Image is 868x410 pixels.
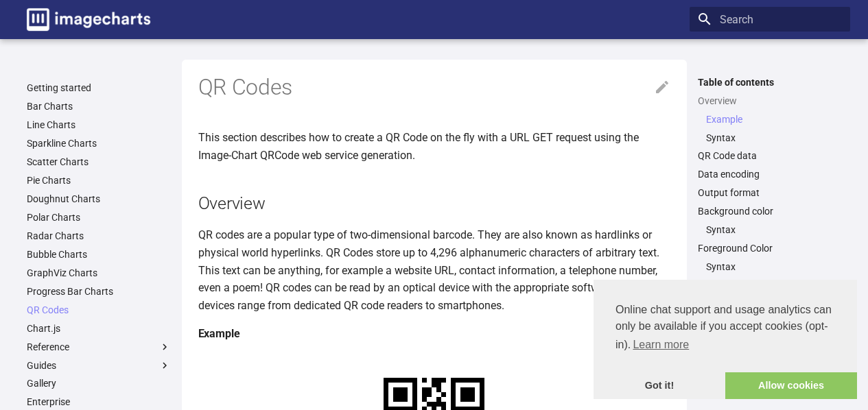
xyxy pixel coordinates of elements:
[698,168,842,180] a: Data encoding
[21,3,156,36] a: Image-Charts documentation
[27,156,171,168] a: Scatter Charts
[594,280,857,399] div: cookieconsent
[198,129,670,164] p: This section describes how to create a QR Code on the fly with a URL GET request using the Image-...
[698,149,842,162] a: QR Code data
[698,242,842,254] a: Foreground Color
[706,261,842,273] a: Syntax
[198,226,670,314] p: QR codes are a popular type of two-dimensional barcode. They are also known as hardlinks or physi...
[27,100,171,112] a: Bar Charts
[27,193,171,205] a: Doughnut Charts
[690,76,850,88] label: Table of contents
[27,82,171,94] a: Getting started
[698,186,842,199] a: Output format
[27,267,171,279] a: GraphViz Charts
[725,372,857,400] a: allow cookies
[698,224,842,236] nav: Background color
[690,7,850,32] input: Search
[706,113,842,125] a: Example
[698,279,842,291] a: Error correction level and margin
[631,335,691,355] a: learn more about cookies
[594,372,725,400] a: dismiss cookie message
[27,248,171,261] a: Bubble Charts
[706,132,842,144] a: Syntax
[27,285,171,298] a: Progress Bar Charts
[27,377,171,389] a: Gallery
[198,73,670,102] h1: QR Codes
[27,174,171,186] a: Pie Charts
[27,230,171,242] a: Radar Charts
[690,76,850,292] nav: Table of contents
[27,8,150,31] img: logo
[698,261,842,273] nav: Foreground Color
[706,224,842,236] a: Syntax
[198,325,670,343] h4: Example
[27,119,171,131] a: Line Charts
[198,191,670,215] h2: Overview
[27,137,171,149] a: Sparkline Charts
[27,396,171,408] a: Enterprise
[698,95,842,107] a: Overview
[615,302,835,355] span: Online chat support and usage analytics can only be available if you accept cookies (opt-in).
[698,205,842,217] a: Background color
[27,322,171,335] a: Chart.js
[27,359,171,372] label: Guides
[27,304,171,316] a: QR Codes
[698,113,842,144] nav: Overview
[27,211,171,224] a: Polar Charts
[27,341,171,353] label: Reference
